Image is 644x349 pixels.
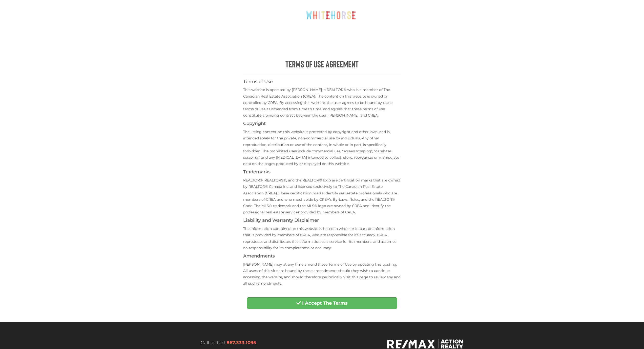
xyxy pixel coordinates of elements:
[228,31,283,41] a: Explore Whitehorse
[180,339,277,346] p: Call or Text:
[243,226,401,251] p: The information contained on this website is based in whole or in part on information that is pro...
[183,31,461,41] nav: Menu
[344,31,407,41] a: About [PERSON_NAME]
[243,129,401,167] p: The listing content on this website is protected by copyright and other laws, and is intended sol...
[377,7,456,14] span: Call or Text [PERSON_NAME]: [PHONE_NUMBER]
[414,31,443,41] a: Listings
[247,297,397,309] button: I Accept The Terms
[243,59,401,69] h1: Terms of Use Agreement
[243,170,401,175] h4: Trademarks
[243,261,401,287] p: [PERSON_NAME] may at any time amend these Terms of Use by updating this posting. All users of thi...
[243,254,401,259] h4: Amendments
[243,218,401,223] h4: Liability and Warranty Disclaimer
[243,87,401,119] p: This website is operated by [PERSON_NAME], a REALTOR® who is a member of The Canadian Real Estate...
[226,340,256,345] a: 867.333.1095
[302,300,348,306] strong: I Accept The Terms
[317,31,337,41] a: Sell
[243,177,401,215] p: REALTOR®, REALTORS®, and the REALTOR® logo are certification marks that are owned by REALTOR® Can...
[371,4,462,17] a: Call or Text [PERSON_NAME]: [PHONE_NUMBER]
[243,79,401,84] h4: Terms of Use
[243,121,401,126] h4: Copyright
[201,31,221,41] a: Home
[290,31,311,41] a: Buy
